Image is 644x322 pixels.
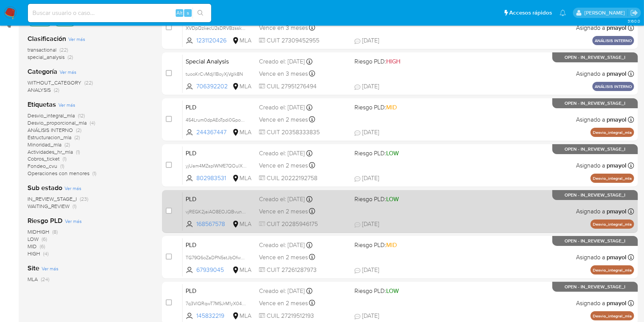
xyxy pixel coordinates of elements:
a: Salir [630,9,638,17]
input: Buscar usuario o caso... [28,8,211,18]
span: Alt [176,9,183,16]
button: search-icon [193,8,208,18]
span: Accesos rápidos [509,9,552,17]
p: patricia.mayol@mercadolibre.com [584,9,628,16]
a: Notificaciones [560,10,566,16]
span: 3.160.0 [628,18,640,24]
span: s [187,9,189,16]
